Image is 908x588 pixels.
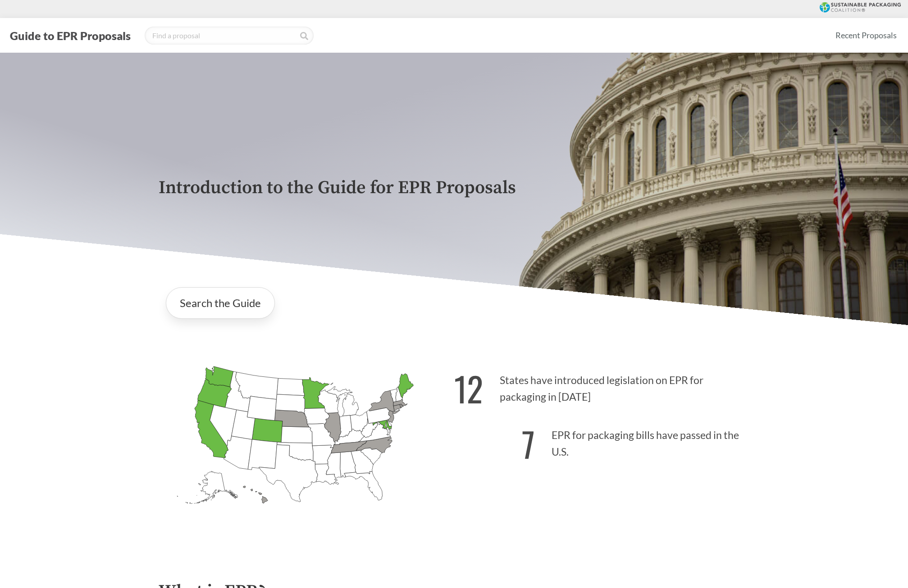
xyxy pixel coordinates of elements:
[159,178,750,198] p: Introduction to the Guide for EPR Proposals
[454,358,750,414] p: States have introduced legislation on EPR for packaging in [DATE]
[454,363,483,413] strong: 12
[522,419,535,469] strong: 7
[166,287,275,319] a: Search the Guide
[145,27,314,45] input: Find a proposal
[831,25,901,45] a: Recent Proposals
[7,28,133,43] button: Guide to EPR Proposals
[454,413,750,469] p: EPR for packaging bills have passed in the U.S.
